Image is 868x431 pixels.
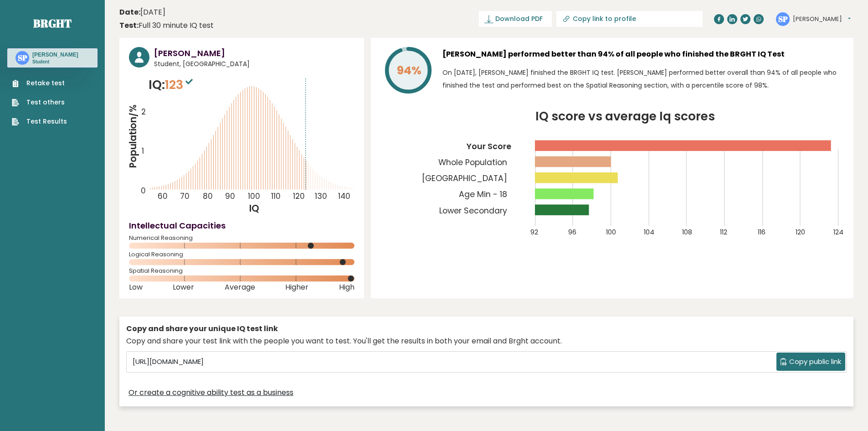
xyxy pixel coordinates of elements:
[568,228,576,237] tspan: 96
[339,286,354,289] span: High
[119,7,140,17] b: Date:
[758,228,765,237] tspan: 116
[225,191,235,202] tspan: 90
[789,357,841,367] span: Copy public link
[793,15,851,24] button: [PERSON_NAME]
[129,269,354,273] span: Spatial Reasoning
[203,191,213,202] tspan: 80
[18,52,27,63] text: SP
[682,228,692,237] tspan: 108
[126,323,847,334] div: Copy and share your unique IQ test link
[154,47,354,59] h3: [PERSON_NAME]
[442,66,844,92] p: On [DATE], [PERSON_NAME] finished the BRGHT IQ test. [PERSON_NAME] performed better overall than ...
[141,185,146,196] tspan: 0
[720,228,727,237] tspan: 112
[12,98,67,107] a: Test others
[248,191,260,202] tspan: 100
[128,387,293,398] a: Or create a cognitive ability test as a business
[479,11,552,27] a: Download PDF
[32,51,78,58] h3: [PERSON_NAME]
[776,353,845,371] button: Copy public link
[12,78,67,88] a: Retake test
[606,228,616,237] tspan: 100
[142,145,144,156] tspan: 1
[338,191,350,202] tspan: 140
[119,7,165,18] time: [DATE]
[180,191,190,202] tspan: 70
[530,228,538,237] tspan: 92
[442,47,844,62] h3: [PERSON_NAME] performed better than 94% of all people who finished the BRGHT IQ Test
[129,253,354,256] span: Logical Reasoning
[165,76,195,93] span: 123
[149,76,195,94] p: IQ:
[466,141,511,152] tspan: Your Score
[119,20,139,31] b: Test:
[644,228,654,237] tspan: 104
[439,205,507,216] tspan: Lower Secondary
[778,13,788,24] text: SP
[250,202,260,215] tspan: IQ
[154,59,354,69] span: Student, [GEOGRAPHIC_DATA]
[225,286,255,289] span: Average
[495,14,543,24] span: Download PDF
[129,219,354,232] h4: Intellectual Capacities
[32,59,78,65] p: Student
[158,191,168,202] tspan: 60
[127,104,139,168] tspan: Population/%
[833,228,843,237] tspan: 124
[293,191,305,202] tspan: 120
[119,20,214,31] div: Full 30 minute IQ test
[285,286,308,289] span: Higher
[129,286,143,289] span: Low
[438,157,507,168] tspan: Whole Population
[126,336,847,347] div: Copy and share your test link with the people you want to test. You'll get the results in both yo...
[315,191,328,202] tspan: 130
[141,107,146,118] tspan: 2
[459,189,507,200] tspan: Age Min - 18
[397,62,421,78] tspan: 94%
[129,236,354,240] span: Numerical Reasoning
[33,16,72,31] a: Brght
[535,108,715,125] tspan: IQ score vs average Iq scores
[271,191,281,202] tspan: 110
[173,286,194,289] span: Lower
[12,117,67,126] a: Test Results
[422,173,507,184] tspan: [GEOGRAPHIC_DATA]
[796,228,805,237] tspan: 120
